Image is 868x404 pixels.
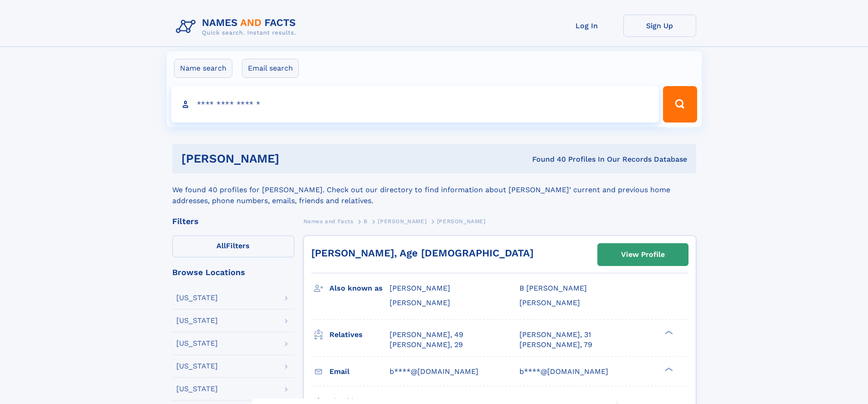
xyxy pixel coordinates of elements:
label: Filters [172,235,294,257]
h3: Also known as [329,281,390,296]
a: [PERSON_NAME], 29 [390,340,463,350]
label: Name search [174,59,232,78]
div: Filters [172,217,294,225]
div: We found 40 profiles for [PERSON_NAME]. Check out our directory to find information about [PERSON... [172,174,696,206]
img: Logo Names and Facts [172,15,303,39]
a: [PERSON_NAME], Age [DEMOGRAPHIC_DATA] [311,247,534,259]
span: [PERSON_NAME] [390,284,450,292]
a: [PERSON_NAME], 31 [519,330,591,340]
div: Browse Locations [172,268,294,276]
button: Search Button [663,86,697,123]
input: search input [171,86,659,123]
div: [US_STATE] [176,385,218,393]
div: ❯ [663,329,673,335]
a: [PERSON_NAME], 79 [519,340,592,350]
h3: Relatives [329,327,390,343]
a: Log In [550,15,623,37]
a: View Profile [598,244,688,266]
div: ❯ [663,366,673,372]
a: Names and Facts [303,215,354,227]
a: [PERSON_NAME] [378,215,426,227]
label: Email search [242,59,299,78]
span: All [216,241,226,250]
a: Sign Up [623,15,696,37]
span: [PERSON_NAME] [378,218,426,225]
div: [US_STATE] [176,294,218,302]
div: Found 40 Profiles In Our Records Database [406,154,687,164]
span: [PERSON_NAME] [519,298,580,307]
span: [PERSON_NAME] [390,298,450,307]
div: View Profile [621,244,665,265]
h3: Email [329,364,390,379]
span: B [PERSON_NAME] [519,284,587,292]
div: [US_STATE] [176,363,218,370]
a: B [364,215,368,227]
span: [PERSON_NAME] [437,218,486,225]
a: [PERSON_NAME], 49 [390,330,463,340]
div: [US_STATE] [176,317,218,324]
h1: [PERSON_NAME] [181,153,406,164]
div: [US_STATE] [176,340,218,347]
span: B [364,218,368,225]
